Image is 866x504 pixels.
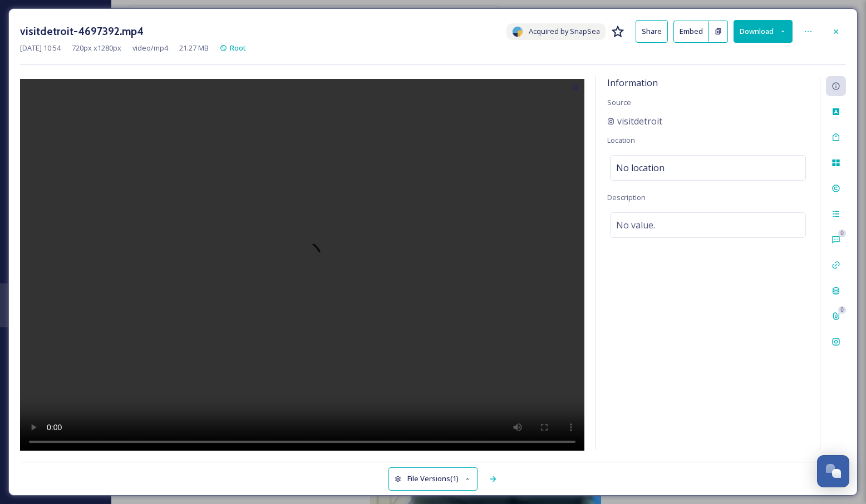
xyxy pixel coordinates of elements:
[512,26,523,37] img: snapsea-logo.png
[607,77,658,89] span: Information
[616,218,655,232] span: No value.
[734,20,793,43] button: Download
[838,306,846,314] div: 0
[72,43,121,53] span: 720 px x 1280 px
[817,455,849,487] button: Open Chat
[179,43,209,53] span: 21.27 MB
[388,467,478,490] button: File Versions(1)
[230,43,246,53] span: Root
[616,161,665,174] span: No location
[607,97,631,107] span: Source
[20,23,144,39] h3: visitdetroit-4697392.mp4
[838,229,846,237] div: 0
[132,43,168,53] span: video/mp4
[607,114,662,128] a: visitdetroit
[20,43,61,53] span: [DATE] 10:54
[529,26,600,37] span: Acquired by SnapSea
[673,21,709,43] button: Embed
[607,135,635,145] span: Location
[607,192,646,202] span: Description
[617,114,662,128] span: visitdetroit
[636,20,668,43] button: Share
